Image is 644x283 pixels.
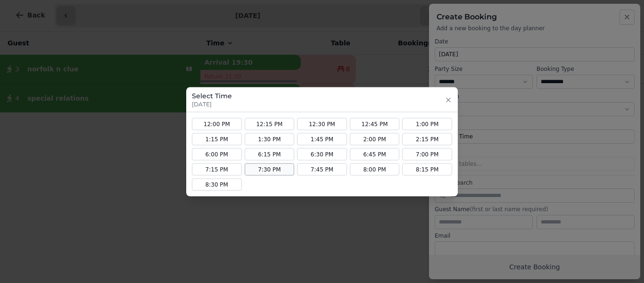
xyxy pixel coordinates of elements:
p: [DATE] [192,100,232,108]
button: 7:15 PM [192,163,242,175]
button: 8:15 PM [402,163,452,175]
button: 7:00 PM [402,148,452,160]
button: 8:30 PM [192,178,242,190]
button: 1:15 PM [192,133,242,145]
button: 6:15 PM [245,148,295,160]
button: 12:00 PM [192,118,242,130]
button: 1:30 PM [245,133,295,145]
button: 2:00 PM [350,133,400,145]
button: 7:30 PM [245,163,295,175]
button: 12:15 PM [245,118,295,130]
button: 12:30 PM [297,118,347,130]
button: 6:00 PM [192,148,242,160]
button: 6:45 PM [350,148,400,160]
button: 1:45 PM [297,133,347,145]
button: 2:15 PM [402,133,452,145]
button: 12:45 PM [350,118,400,130]
button: 6:30 PM [297,148,347,160]
button: 8:00 PM [350,163,400,175]
button: 1:00 PM [402,118,452,130]
button: 7:45 PM [297,163,347,175]
h3: Select Time [192,91,232,100]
